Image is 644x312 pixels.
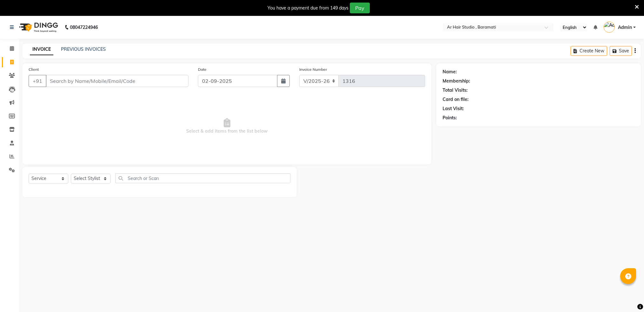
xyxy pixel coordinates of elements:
div: Last Visit: [443,105,464,112]
button: Save [610,46,632,56]
button: Pay [350,3,370,13]
div: You have a payment due from 149 days [268,5,349,11]
button: +91 [29,75,46,87]
label: Invoice Number [299,67,327,72]
label: Date [198,67,207,72]
input: Search by Name/Mobile/Email/Code [46,75,188,87]
b: 08047224946 [70,18,98,36]
div: Name: [443,69,457,75]
button: Create New [571,46,607,56]
span: Select & add items from the list below [29,95,425,158]
a: PREVIOUS INVOICES [61,46,106,52]
img: logo [16,18,60,36]
div: Membership: [443,78,470,84]
span: Admin [618,24,632,31]
div: Card on file: [443,96,469,103]
a: INVOICE [30,44,53,55]
input: Search or Scan [115,173,290,183]
label: Client [29,67,39,72]
iframe: chat widget [617,287,638,306]
div: Total Visits: [443,87,468,94]
div: Points: [443,115,457,121]
img: Admin [604,22,615,33]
